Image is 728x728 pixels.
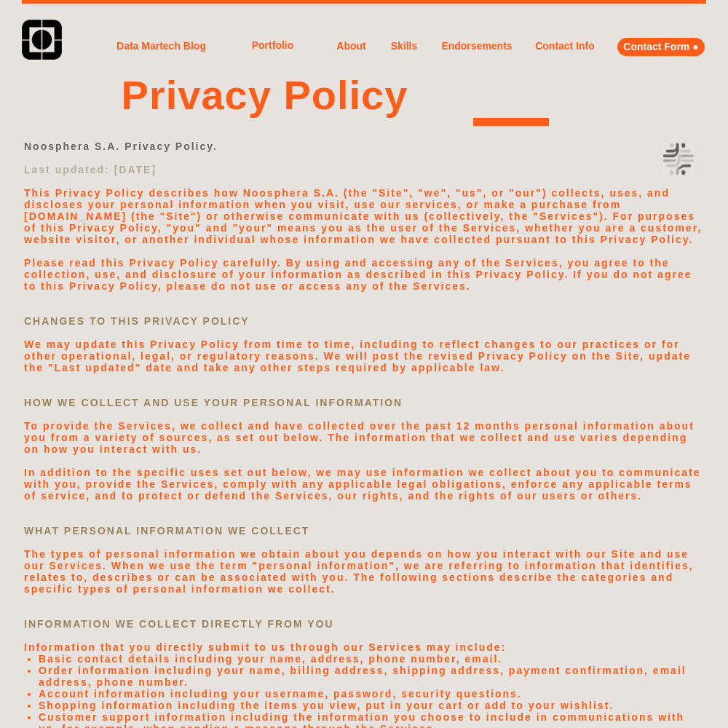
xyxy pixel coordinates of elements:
[438,37,516,55] a: Endorsements
[531,37,599,55] a: Contact Info
[332,37,371,55] a: About
[24,618,334,630] span: INFORMATION WE COLLECT DIRECTLY FROM YOU
[24,164,157,175] span: Last updated: [DATE]
[39,688,706,700] li: Account information including your username, password, security questions.
[39,700,706,711] li: Shopping information including the items you view, put in your cart or add to your wishlist.
[27,73,502,118] h1: Privacy Policy
[24,397,403,408] span: HOW WE COLLECT AND USE YOUR PERSONAL INFORMATION
[39,665,706,688] li: Order information including your name, billing address, shipping address, payment confirmation, e...
[39,653,706,665] li: Basic contact details including your name, address, phone number, email.
[24,525,309,537] span: WHAT PERSONAL INFORMATION WE COLLECT
[109,25,213,67] a: Data Martech Blog
[24,141,218,152] span: Noosphera S.A. Privacy Policy.
[228,30,317,62] a: Portfolio
[617,38,705,56] a: Contact Form ●
[385,37,423,55] a: Skills
[24,315,250,327] span: CHANGES TO THIS PRIVACY POLICY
